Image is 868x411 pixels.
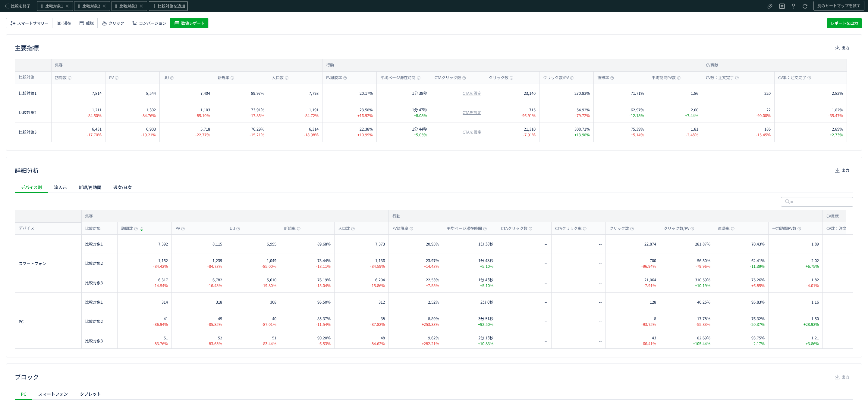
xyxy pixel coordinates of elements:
[463,129,481,135] span: CTAを設定
[751,277,765,283] span: 75.26%
[317,299,331,305] span: 96.50%
[524,90,536,96] span: 23,140
[251,90,264,96] span: 89.97%
[19,261,78,267] div: スマートフォン
[766,107,771,113] span: 22
[153,322,168,327] p: -86.94%
[73,181,107,193] div: 新規/再訪問
[164,335,168,341] span: 51
[685,113,698,119] p: +7.44%
[529,107,536,113] span: 715
[19,90,36,96] span: 比較対象1
[832,43,853,53] button: 出力
[697,316,710,321] span: 17.78%
[631,132,644,138] p: +5.14%
[146,126,156,132] span: 6,903
[370,322,385,327] p: -87.82%
[153,283,168,289] p: -14.54%
[412,107,427,113] span: 1分 47秒
[428,316,439,321] span: 8.89%
[574,132,590,138] p: +13.98%
[317,316,331,321] span: 85.37%
[85,241,103,247] div: 比較対象1
[841,372,849,382] span: 出力
[163,75,174,81] span: UU
[218,316,222,321] span: 45
[629,113,644,119] p: -12.18%
[146,107,156,113] span: 1,302
[478,241,493,247] span: 1分 38秒
[650,299,656,305] span: 128
[153,341,168,347] p: -83.76%
[501,226,532,231] span: CTAクリック数
[158,3,185,9] span: 比較対象を追加
[841,43,849,53] span: 出力
[811,277,819,283] span: 1.82
[316,264,331,269] p: -18.11%
[478,322,493,327] p: +92.50%
[87,113,102,119] p: -84.50%
[15,59,51,84] span: 比較対象
[631,107,644,113] span: 62.97%
[108,18,124,28] span: クリック
[478,341,493,347] p: +10.83%
[175,226,185,231] span: PV
[644,277,656,283] span: 21,064
[316,283,331,289] p: -15.04%
[212,258,222,263] span: 1,239
[317,341,331,347] p: -6.53%
[360,90,373,96] span: 20.17%
[695,283,710,289] p: +10.19%
[357,132,373,138] p: +10.99%
[207,264,222,269] p: -84.73%
[251,107,264,113] span: 73.91%
[392,226,413,231] span: FV離脱率
[195,132,210,138] p: -22.77%
[828,113,843,119] p: -35.47%
[827,18,862,28] button: レポートを出力
[641,341,656,347] p: -66.41%
[545,260,548,266] span: --
[181,18,205,28] span: 数値レポート
[92,126,102,132] span: 6,431
[200,90,210,96] span: 7,404
[360,126,373,132] span: 22.38%
[751,258,765,263] span: 62.41%
[832,165,853,175] button: 出力
[424,264,439,269] p: +14.43%
[360,107,373,113] span: 23.58%
[139,18,166,28] span: コンバージョン
[158,241,168,247] span: 7,392
[832,90,843,96] span: 2.82%
[82,3,100,9] span: 比較対象2
[218,335,222,341] span: 52
[19,110,36,115] span: 比較対象2
[207,283,222,289] p: -16.43%
[641,264,656,269] p: -96.94%
[691,90,698,96] span: 1.86
[207,341,222,347] p: -83.65%
[543,75,574,81] span: クリック数/PV
[412,90,427,96] span: 1分 39秒
[85,226,101,231] span: 比較対象
[230,226,240,231] span: UU
[811,299,819,305] span: 1.16
[19,319,78,325] div: PC
[85,213,93,219] span: 集客
[811,241,819,247] span: 1.89
[555,226,587,231] span: CTAクリック率
[751,241,765,247] span: 70.43%
[545,280,548,286] span: --
[764,90,771,96] span: 220
[644,241,656,247] span: 22,874
[695,277,710,283] span: 310.59%
[756,132,771,138] p: -15.45%
[750,322,765,327] p: -20.37%
[375,241,385,247] span: 7,373
[304,132,319,138] p: -18.98%
[141,132,156,138] p: -19.21%
[85,338,103,344] div: 比較対象3
[831,18,858,28] span: レポートを出力
[806,341,819,347] p: +3.86%
[32,388,74,400] div: スマートフォン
